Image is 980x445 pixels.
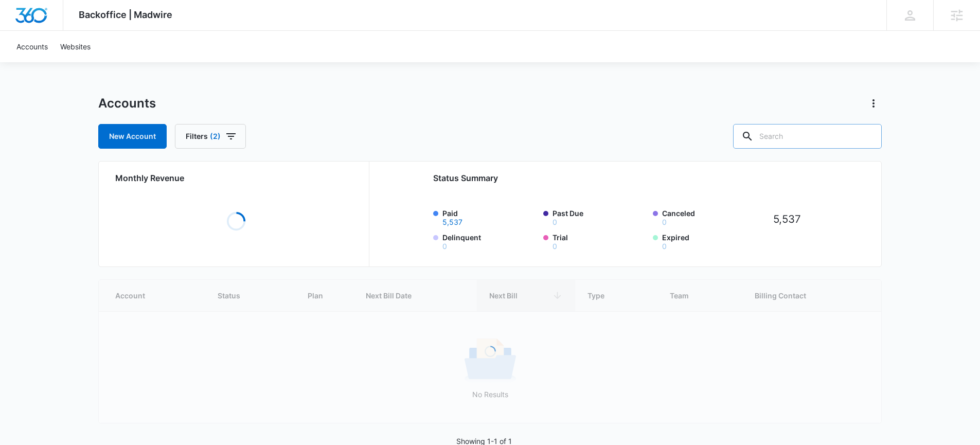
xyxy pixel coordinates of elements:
[433,172,813,184] h2: Status Summary
[98,124,167,149] a: New Account
[442,232,537,250] label: Delinquent
[773,212,801,225] tspan: 5,537
[175,124,246,149] button: Filters(2)
[442,219,462,226] button: Paid
[79,9,172,20] span: Backoffice | Madwire
[98,96,156,111] h1: Accounts
[115,172,357,184] h2: Monthly Revenue
[553,232,647,250] label: Trial
[865,95,882,112] button: Actions
[662,232,757,250] label: Expired
[442,208,537,226] label: Paid
[10,31,54,62] a: Accounts
[733,124,882,149] input: Search
[54,31,97,62] a: Websites
[210,133,221,140] span: (2)
[662,208,757,226] label: Canceled
[553,208,647,226] label: Past Due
